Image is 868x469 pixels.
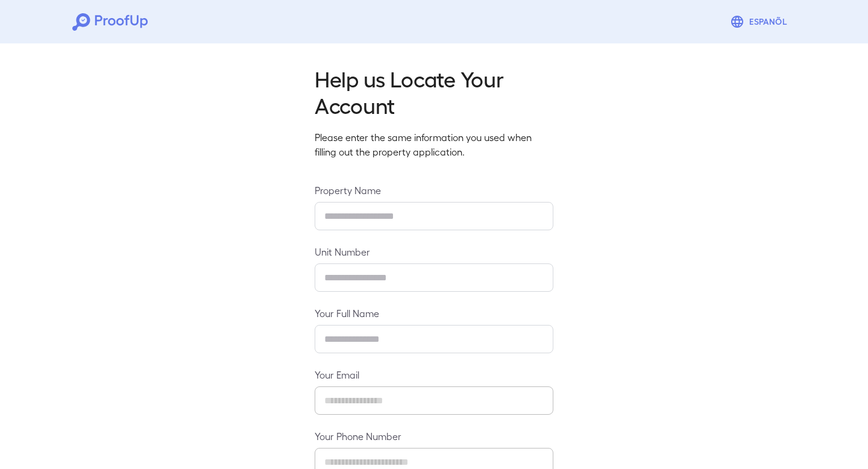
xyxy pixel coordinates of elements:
[315,183,553,197] label: Property Name
[315,429,553,443] label: Your Phone Number
[315,245,553,259] label: Unit Number
[315,130,553,159] p: Please enter the same information you used when filling out the property application.
[725,10,796,34] button: Espanõl
[315,65,553,118] h2: Help us Locate Your Account
[315,368,553,382] label: Your Email
[315,306,553,320] label: Your Full Name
